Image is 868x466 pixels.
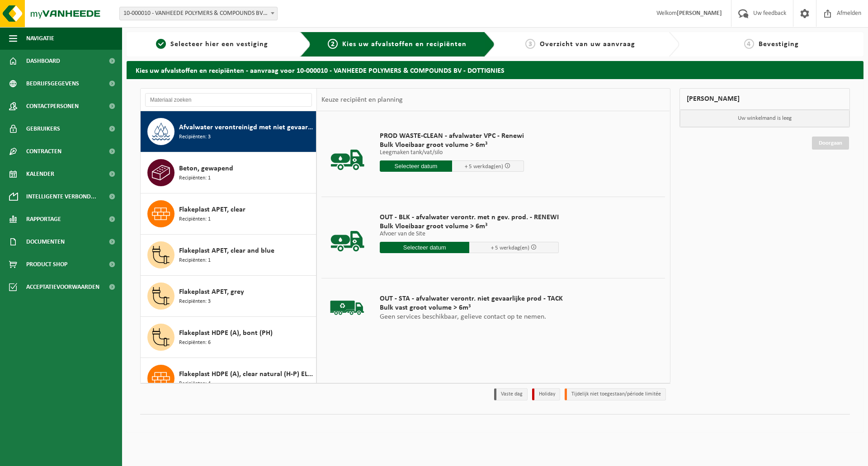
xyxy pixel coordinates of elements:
[565,388,666,400] li: Tijdelijk niet toegestaan/période limitée
[26,95,79,118] span: Contactpersonen
[179,245,274,256] span: Flakeplast APET, clear and blue
[141,276,316,317] button: Flakeplast APET, grey Recipiënten: 3
[141,317,316,358] button: Flakeplast HDPE (A), bont (PH) Recipiënten: 6
[342,41,467,48] span: Kies uw afvalstoffen en recipiënten
[328,39,338,49] span: 2
[26,231,65,253] span: Documenten
[380,303,563,312] span: Bulk vast groot volume > 6m³
[179,215,211,224] span: Recipiënten: 1
[179,328,273,339] span: Flakeplast HDPE (A), bont (PH)
[677,10,722,17] strong: [PERSON_NAME]
[494,388,528,400] li: Vaste dag
[179,133,211,141] span: Recipiënten: 3
[119,7,278,20] span: 10-000010 - VANHEEDE POLYMERS & COMPOUNDS BV - DOTTIGNIES
[380,294,563,303] span: OUT - STA - afvalwater verontr. niet gevaarlijke prod - TACK
[317,89,407,111] div: Keuze recipiënt en planning
[26,253,67,276] span: Product Shop
[679,88,850,110] div: [PERSON_NAME]
[375,285,567,330] div: Geen services beschikbaar, gelieve contact op te nemen.
[380,231,559,237] p: Afvoer van de Site
[141,193,316,235] button: Flakeplast APET, clear Recipiënten: 1
[141,235,316,276] button: Flakeplast APET, clear and blue Recipiënten: 1
[525,39,535,49] span: 3
[179,287,244,297] span: Flakeplast APET, grey
[141,111,316,152] button: Afvalwater verontreinigd met niet gevaarlijke producten Recipiënten: 3
[26,185,96,208] span: Intelligente verbond...
[170,41,268,48] span: Selecteer hier een vestiging
[179,369,314,380] span: Flakeplast HDPE (A), clear natural (H-P) ELITE
[380,150,524,156] p: Leegmaken tank/vat/silo
[120,7,277,20] span: 10-000010 - VANHEEDE POLYMERS & COMPOUNDS BV - DOTTIGNIES
[540,41,635,48] span: Overzicht van uw aanvraag
[179,256,211,265] span: Recipiënten: 1
[491,245,529,251] span: + 5 werkdag(en)
[141,152,316,193] button: Beton, gewapend Recipiënten: 1
[179,204,245,215] span: Flakeplast APET, clear
[812,137,849,150] a: Doorgaan
[26,118,60,140] span: Gebruikers
[380,141,524,150] span: Bulk Vloeibaar groot volume > 6m³
[380,132,524,141] span: PROD WASTE-CLEAN - afvalwater VPC - Renewi
[26,208,61,231] span: Rapportage
[532,388,560,400] li: Holiday
[179,122,314,133] span: Afvalwater verontreinigd met niet gevaarlijke producten
[179,380,211,388] span: Recipiënten: 4
[26,163,54,185] span: Kalender
[26,276,99,298] span: Acceptatievoorwaarden
[179,339,211,347] span: Recipiënten: 6
[179,163,233,174] span: Beton, gewapend
[26,72,79,95] span: Bedrijfsgegevens
[156,39,166,49] span: 1
[131,39,293,50] a: 1Selecteer hier een vestiging
[127,61,863,79] h2: Kies uw afvalstoffen en recipiënten - aanvraag voor 10-000010 - VANHEEDE POLYMERS & COMPOUNDS BV ...
[380,213,559,222] span: OUT - BLK - afvalwater verontr. met n gev. prod. - RENEWI
[744,39,754,49] span: 4
[179,174,211,183] span: Recipiënten: 1
[380,242,469,253] input: Selecteer datum
[179,297,211,306] span: Recipiënten: 3
[680,110,850,127] p: Uw winkelmand is leeg
[759,41,799,48] span: Bevestiging
[380,160,452,172] input: Selecteer datum
[145,93,312,107] input: Materiaal zoeken
[380,222,559,231] span: Bulk Vloeibaar groot volume > 6m³
[465,164,503,169] span: + 5 werkdag(en)
[26,27,54,50] span: Navigatie
[26,50,60,72] span: Dashboard
[141,358,316,399] button: Flakeplast HDPE (A), clear natural (H-P) ELITE Recipiënten: 4
[26,140,61,163] span: Contracten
